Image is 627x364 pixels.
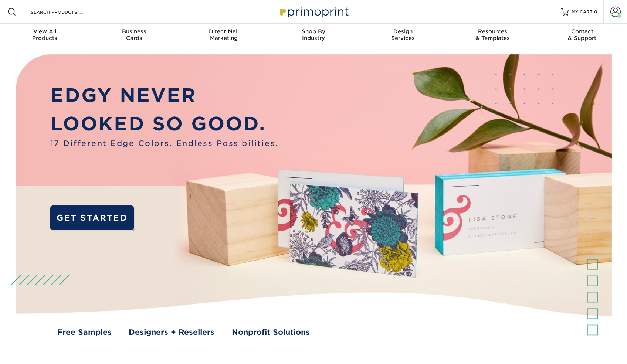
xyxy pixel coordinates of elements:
input: SEARCH PRODUCTS..... [30,7,102,16]
a: DesignServices [358,24,448,47]
p: LOOKED SO GOOD. [50,110,279,138]
a: Nonprofit Solutions [232,327,310,338]
div: & Templates [448,28,537,41]
span: MY CART [572,9,593,15]
a: Shop ByIndustry [269,24,358,47]
div: & Support [538,28,627,41]
span: 17 Different Edge Colors. Endless Possibilities. [50,138,279,149]
a: Free Samples [57,327,112,338]
span: Design [358,28,448,35]
a: Resources& Templates [448,24,537,47]
span: 0 [594,9,597,14]
a: Direct MailMarketing [179,24,269,47]
span: Business [89,28,179,35]
span: Contact [538,28,627,35]
div: Marketing [179,28,269,41]
p: EDGY NEVER [50,81,279,109]
a: GET STARTED [50,205,134,230]
img: Primoprint [277,4,350,20]
a: Contact& Support [538,24,627,47]
span: Resources [448,28,537,35]
span: Direct Mail [179,28,269,35]
a: Designers + Resellers [129,327,214,338]
span: Shop By [269,28,358,35]
a: BusinessCards [89,24,179,47]
div: Industry [269,28,358,41]
div: Cards [89,28,179,41]
div: Services [358,28,448,41]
